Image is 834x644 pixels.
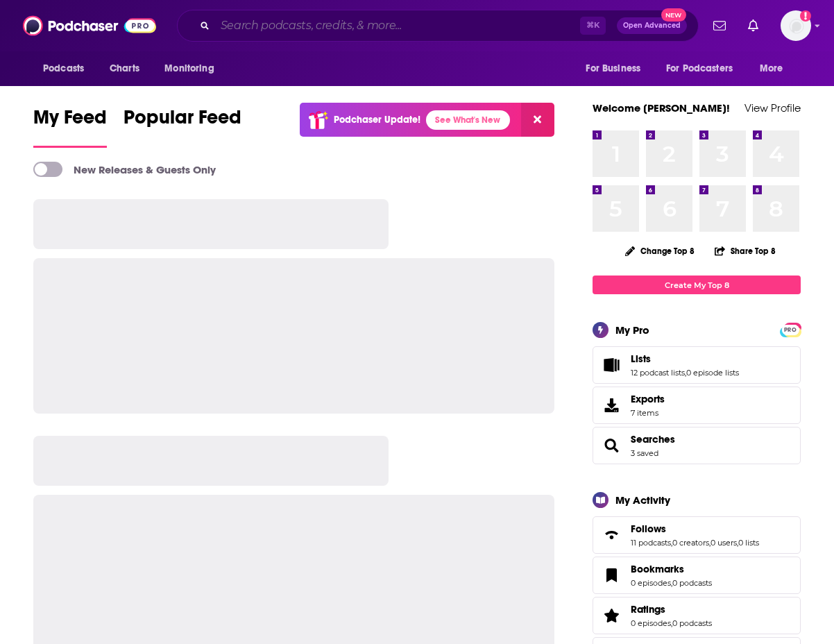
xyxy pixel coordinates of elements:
a: Popular Feed [124,105,241,148]
a: My Feed [33,105,107,148]
span: Lists [631,353,651,365]
a: 0 episodes [631,618,671,628]
a: 0 episodes [631,578,671,588]
a: Ratings [597,606,625,625]
button: Share Top 8 [714,237,776,264]
span: Logged in as Isabellaoidem [781,10,811,41]
img: Podchaser - Follow, Share and Rate Podcasts [23,12,156,39]
div: Search podcasts, credits, & more... [177,10,699,42]
span: , [671,618,672,628]
a: Searches [631,433,675,446]
a: Bookmarks [597,566,625,585]
span: Bookmarks [593,557,801,594]
span: For Business [586,59,640,78]
a: Exports [593,387,801,424]
span: Follows [593,516,801,554]
span: Podcasts [43,59,84,78]
a: 11 podcasts [631,538,671,548]
span: Bookmarks [631,563,684,575]
span: 7 items [631,408,665,418]
a: See What's New [426,110,510,130]
button: Change Top 8 [617,242,703,260]
span: , [671,578,672,588]
a: 0 lists [738,538,759,548]
a: PRO [782,324,799,334]
span: Popular Feed [124,105,241,137]
button: open menu [576,56,658,82]
a: View Profile [744,101,801,115]
a: 0 podcasts [672,578,712,588]
span: Ratings [631,603,665,616]
a: 0 episode lists [686,368,739,378]
span: , [737,538,738,548]
span: PRO [782,325,799,335]
button: Open AdvancedNew [617,17,687,34]
span: My Feed [33,105,107,137]
span: Searches [593,427,801,464]
span: , [709,538,710,548]
a: Lists [597,355,625,375]
div: My Activity [615,493,670,507]
a: Searches [597,436,625,455]
a: Lists [631,353,739,365]
span: Charts [110,59,139,78]
span: Exports [597,396,625,415]
a: Create My Top 8 [593,276,801,294]
span: Lists [593,346,801,384]
span: New [661,8,686,22]
span: For Podcasters [666,59,733,78]
button: open menu [155,56,232,82]
a: Follows [631,523,759,535]
button: Show profile menu [781,10,811,41]
p: Podchaser Update! [334,114,420,126]
span: Exports [631,393,665,405]
span: More [760,59,783,78]
a: 12 podcast lists [631,368,685,378]
svg: Add a profile image [800,10,811,22]
a: 3 saved [631,448,658,458]
a: 0 creators [672,538,709,548]
a: Welcome [PERSON_NAME]! [593,101,730,115]
a: Follows [597,525,625,545]
a: 0 podcasts [672,618,712,628]
button: open menu [657,56,753,82]
div: My Pro [615,323,649,337]
span: ⌘ K [580,17,606,35]
a: Show notifications dropdown [742,14,764,37]
span: , [671,538,672,548]
a: Charts [101,56,148,82]
button: open menu [750,56,801,82]
a: Ratings [631,603,712,616]
span: , [685,368,686,378]
a: New Releases & Guests Only [33,162,216,177]
span: Follows [631,523,666,535]
a: Bookmarks [631,563,712,575]
span: Ratings [593,597,801,634]
span: Monitoring [164,59,214,78]
input: Search podcasts, credits, & more... [215,15,580,37]
button: open menu [33,56,102,82]
a: 0 users [710,538,737,548]
a: Show notifications dropdown [708,14,731,37]
img: User Profile [781,10,811,41]
span: Open Advanced [623,22,681,29]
